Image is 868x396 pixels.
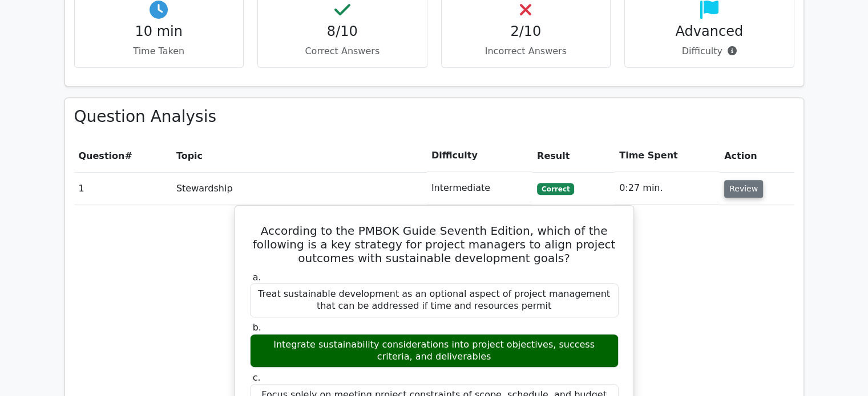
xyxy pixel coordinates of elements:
[724,180,763,198] button: Review
[615,140,720,172] th: Time Spent
[267,44,418,58] p: Correct Answers
[250,334,619,368] div: Integrate sustainability considerations into project objectives, success criteria, and deliverables
[74,172,172,205] td: 1
[172,172,427,205] td: Stewardship
[634,44,785,58] p: Difficulty
[172,140,427,172] th: Topic
[720,140,794,172] th: Action
[74,140,172,172] th: #
[427,140,532,172] th: Difficulty
[79,150,125,161] span: Question
[249,224,620,265] h5: According to the PMBOK Guide Seventh Edition, which of the following is a key strategy for projec...
[537,183,574,194] span: Correct
[427,172,532,205] td: Intermediate
[451,44,601,58] p: Incorrect Answers
[250,283,619,317] div: Treat sustainable development as an optional aspect of project management that can be addressed i...
[615,172,720,205] td: 0:27 min.
[74,107,794,126] h3: Question Analysis
[253,322,261,333] span: b.
[634,23,785,40] h4: Advanced
[253,272,261,283] span: a.
[532,140,615,172] th: Result
[84,23,235,40] h4: 10 min
[253,372,261,383] span: c.
[267,23,418,40] h4: 8/10
[451,23,601,40] h4: 2/10
[84,44,235,58] p: Time Taken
